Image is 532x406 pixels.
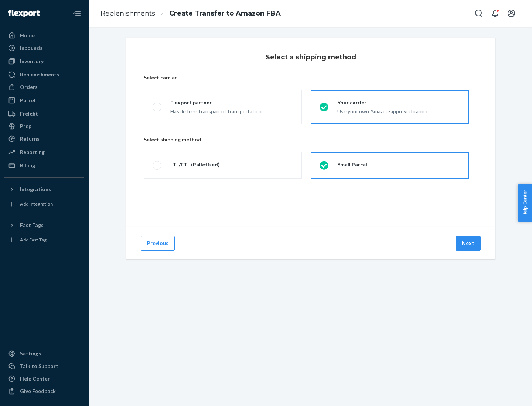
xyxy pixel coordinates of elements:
[141,236,175,251] button: Previous
[20,375,50,382] div: Help Center
[4,81,84,93] a: Orders
[20,237,47,243] div: Add Fast Tag
[170,161,220,168] div: LTL/FTL (Palletized)
[488,6,502,21] button: Open notifications
[337,106,429,115] div: Use your own Amazon-approved carrier.
[169,9,281,17] a: Create Transfer to Amazon FBA
[144,136,478,143] p: Select shipping method
[20,58,44,65] div: Inventory
[20,135,40,142] div: Returns
[20,162,35,169] div: Billing
[144,74,478,81] p: Select carrier
[4,159,84,171] a: Billing
[20,44,42,52] div: Inbounds
[100,9,155,17] a: Replenishments
[4,385,84,397] button: Give Feedback
[4,133,84,145] a: Returns
[4,55,84,67] a: Inventory
[69,6,84,21] button: Close Navigation
[4,69,84,80] a: Replenishments
[4,183,84,195] button: Integrations
[456,236,481,251] button: Next
[20,362,58,370] div: Talk to Support
[518,184,532,222] button: Help Center
[4,146,84,158] a: Reporting
[4,348,84,359] a: Settings
[20,71,59,78] div: Replenishments
[471,6,486,21] button: Open Search Box
[20,97,35,104] div: Parcel
[4,94,84,106] a: Parcel
[504,6,519,21] button: Open account menu
[170,99,262,106] div: Flexport partner
[20,32,35,39] div: Home
[20,110,38,117] div: Freight
[4,42,84,54] a: Inbounds
[20,186,51,193] div: Integrations
[20,201,53,207] div: Add Integration
[4,108,84,120] a: Freight
[266,52,356,62] h3: Select a shipping method
[20,350,41,357] div: Settings
[337,99,429,106] div: Your carrier
[20,221,44,229] div: Fast Tags
[4,373,84,385] a: Help Center
[20,83,38,91] div: Orders
[4,234,84,246] a: Add Fast Tag
[170,106,262,115] div: Hassle free, transparent transportation
[20,388,56,395] div: Give Feedback
[20,148,45,156] div: Reporting
[4,120,84,132] a: Prep
[20,123,31,130] div: Prep
[4,360,84,372] a: Talk to Support
[4,219,84,231] button: Fast Tags
[337,161,367,168] div: Small Parcel
[4,30,84,41] a: Home
[8,10,40,17] img: Flexport logo
[4,198,84,210] a: Add Integration
[95,3,287,24] ol: breadcrumbs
